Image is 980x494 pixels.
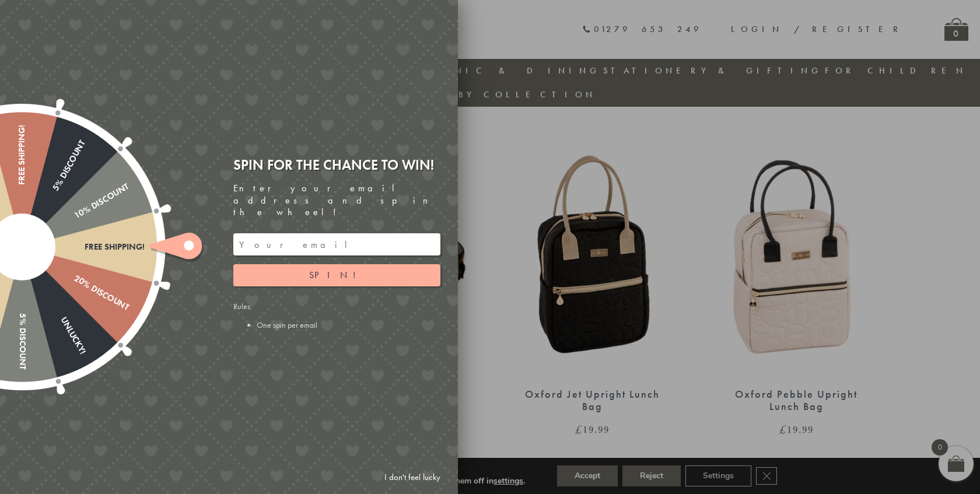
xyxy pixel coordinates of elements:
[379,467,446,488] a: I don't feel lucky
[233,301,440,330] div: Rules:
[17,247,27,370] div: 5% Discount
[233,233,440,255] input: Your email
[309,269,365,281] span: Spin!
[233,264,440,286] button: Spin!
[17,138,87,249] div: 5% Discount
[17,244,87,355] div: Unlucky!
[257,320,440,330] li: One spin per email
[233,156,440,174] div: Spin for the chance to win!
[19,181,130,251] div: 10% Discount
[19,243,130,313] div: 20% Discount
[233,183,440,219] div: Enter your email address and spin the wheel!
[22,242,145,252] div: Free shipping!
[17,125,27,247] div: Free shipping!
